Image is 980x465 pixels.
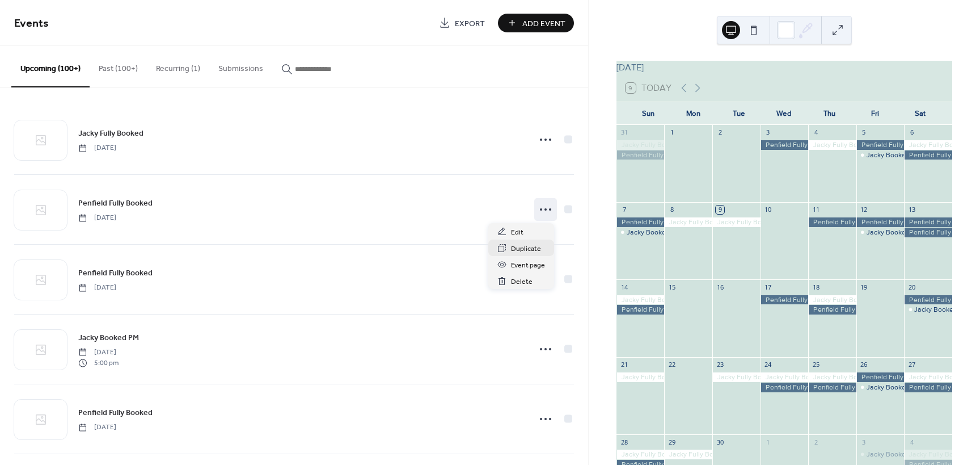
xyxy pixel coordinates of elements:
[511,259,545,271] span: Event page
[147,46,209,86] button: Recurring (1)
[852,102,898,125] div: Fri
[716,361,724,369] div: 23
[716,438,724,446] div: 30
[430,14,493,32] a: Export
[898,102,943,125] div: Sat
[620,438,628,446] div: 28
[812,283,820,291] div: 18
[616,295,665,305] div: Jacky Fully Booked
[856,140,905,150] div: Penfield Fully Booked
[762,102,807,125] div: Wed
[808,383,856,392] div: Penfield Fully Booked
[716,283,724,291] div: 16
[904,450,952,459] div: Jacky Fully Booked
[668,128,676,137] div: 1
[671,102,716,125] div: Mon
[78,407,153,419] span: Penfield Fully Booked
[78,267,153,279] span: Penfield Fully Booked
[808,140,856,150] div: Jacky Fully Booked
[867,150,922,160] div: Jacky Booked PM
[856,228,905,237] div: Jacky Booked PM
[620,283,628,291] div: 14
[668,206,676,214] div: 8
[856,450,905,459] div: Jacky Booked PM
[812,206,820,214] div: 11
[616,140,665,150] div: Jacky Fully Booked
[907,206,916,214] div: 13
[78,358,119,368] span: 5:00 pm
[78,331,139,344] a: Jacky Booked PM
[78,283,116,293] span: [DATE]
[78,213,116,223] span: [DATE]
[716,206,724,214] div: 9
[812,361,820,369] div: 25
[78,422,116,433] span: [DATE]
[616,228,665,237] div: Jacky Booked PM
[209,46,272,86] button: Submissions
[856,150,905,160] div: Jacky Booked PM
[712,217,761,227] div: Jacky Fully Booked
[860,283,868,291] div: 19
[761,140,809,150] div: Penfield Fully Booked
[808,295,856,305] div: Jacky Fully Booked
[808,372,856,382] div: Jacky Fully Booked
[904,140,952,150] div: Jacky Fully Booked
[455,18,485,30] span: Export
[907,128,916,137] div: 6
[616,150,665,160] div: Penfield Fully Booked
[860,128,868,137] div: 5
[511,243,541,255] span: Duplicate
[616,305,665,315] div: Penfield Fully Booked
[812,128,820,137] div: 4
[907,361,916,369] div: 27
[78,198,153,210] span: Penfield Fully Booked
[764,128,772,137] div: 3
[904,305,952,315] div: Jacky Booked PM
[712,372,761,382] div: Jacky Fully Booked
[626,102,671,125] div: Sun
[764,206,772,214] div: 10
[867,228,922,237] div: Jacky Booked PM
[860,438,868,446] div: 3
[867,383,922,392] div: Jacky Booked PM
[664,217,712,227] div: Jacky Fully Booked
[761,372,809,382] div: Jacky Fully Booked
[620,361,628,369] div: 21
[498,14,574,32] button: Add Event
[11,46,90,87] button: Upcoming (100+)
[78,347,119,358] span: [DATE]
[808,305,856,315] div: Penfield Fully Booked
[716,128,724,137] div: 2
[522,18,565,30] span: Add Event
[904,295,952,305] div: Penfield Fully Booked
[856,383,905,392] div: Jacky Booked PM
[511,227,523,238] span: Edit
[860,206,868,214] div: 12
[761,383,809,392] div: Penfield Fully Booked
[904,228,952,237] div: Penfield Fully Booked
[616,450,665,459] div: Jacky Fully Booked
[78,266,153,279] a: Penfield Fully Booked
[627,228,682,237] div: Jacky Booked PM
[511,276,533,288] span: Delete
[904,372,952,382] div: Jacky Fully Booked
[856,217,905,227] div: Penfield Fully Booked
[856,372,905,382] div: Penfield Fully Booked
[664,450,712,459] div: Jacky Fully Booked
[914,305,969,315] div: Jacky Booked PM
[668,361,676,369] div: 22
[616,217,665,227] div: Penfield Fully Booked
[668,438,676,446] div: 29
[668,283,676,291] div: 15
[90,46,147,86] button: Past (100+)
[764,361,772,369] div: 24
[807,102,852,125] div: Thu
[761,295,809,305] div: Penfield Fully Booked
[716,102,762,125] div: Tue
[904,217,952,227] div: Penfield Fully Booked
[78,143,116,153] span: [DATE]
[616,372,665,382] div: Jacky Fully Booked
[904,383,952,392] div: Penfield Fully Booked
[764,283,772,291] div: 17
